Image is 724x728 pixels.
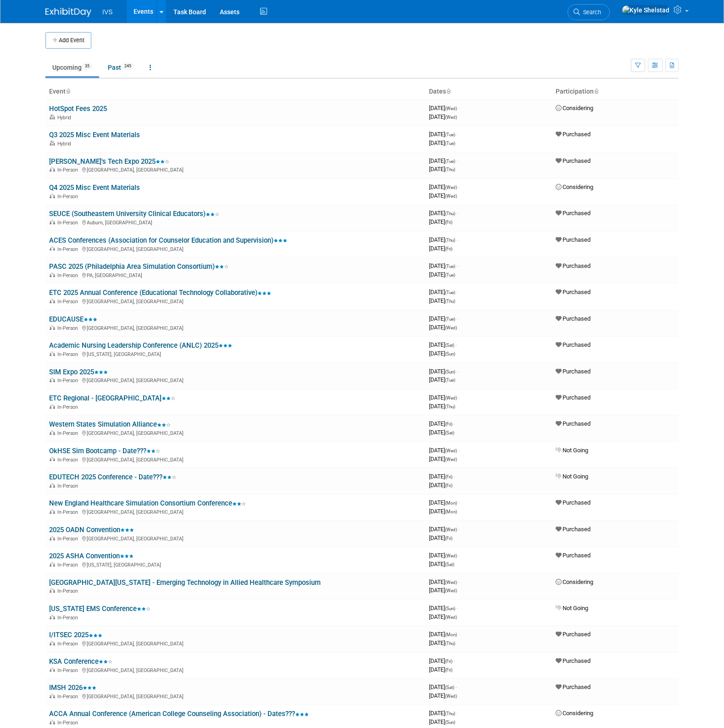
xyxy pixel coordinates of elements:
img: In-Person Event [50,536,55,540]
span: [DATE] [429,289,458,295]
span: (Fri) [445,246,452,251]
span: [DATE] [429,482,452,489]
span: (Fri) [445,536,452,541]
span: Not Going [556,473,588,480]
img: Kyle Shelstad [622,5,670,15]
span: - [457,131,458,138]
span: [DATE] [429,262,458,269]
span: (Wed) [445,580,457,585]
span: (Thu) [445,711,455,716]
img: In-Person Event [50,299,55,303]
span: (Tue) [445,141,455,146]
a: I/ITSEC 2025 [49,631,102,639]
span: [DATE] [429,403,455,410]
span: - [457,236,458,243]
div: PA, [GEOGRAPHIC_DATA] [49,271,422,278]
span: Considering [556,105,593,111]
span: - [457,368,458,375]
a: ETC Regional - [GEOGRAPHIC_DATA] [49,394,175,402]
a: Q3 2025 Misc Event Materials [49,131,140,139]
span: [DATE] [429,297,455,304]
span: - [454,473,455,480]
span: [DATE] [429,605,458,611]
span: Hybrid [57,141,74,147]
span: Purchased [556,499,590,506]
span: (Tue) [445,159,455,164]
span: In-Person [57,404,81,410]
span: [DATE] [429,684,457,690]
div: [GEOGRAPHIC_DATA], [GEOGRAPHIC_DATA] [49,166,422,173]
span: (Tue) [445,264,455,269]
span: [DATE] [429,429,454,436]
span: (Wed) [445,694,457,699]
div: [GEOGRAPHIC_DATA], [GEOGRAPHIC_DATA] [49,456,422,463]
a: Upcoming35 [45,59,99,76]
span: [DATE] [429,113,457,120]
span: Purchased [556,341,590,348]
img: In-Person Event [50,272,55,277]
th: Event [45,84,425,100]
span: [DATE] [429,341,457,348]
img: In-Person Event [50,720,55,724]
span: (Fri) [445,474,452,479]
span: [DATE] [429,692,457,699]
a: New England Healthcare Simulation Consortium Conference [49,499,246,507]
img: In-Person Event [50,351,55,356]
span: [DATE] [429,105,460,111]
span: (Tue) [445,290,455,295]
span: [DATE] [429,166,455,172]
div: [US_STATE], [GEOGRAPHIC_DATA] [49,350,422,357]
div: [US_STATE], [GEOGRAPHIC_DATA] [49,561,422,568]
span: - [457,157,458,164]
span: In-Person [57,615,81,621]
div: [GEOGRAPHIC_DATA], [GEOGRAPHIC_DATA] [49,508,422,515]
span: (Tue) [445,317,455,322]
span: Purchased [556,394,590,401]
a: HotSpot Fees 2025 [49,105,107,113]
img: In-Person Event [50,325,55,330]
div: [GEOGRAPHIC_DATA], [GEOGRAPHIC_DATA] [49,376,422,383]
span: (Wed) [445,194,457,199]
span: (Fri) [445,659,452,664]
img: In-Person Event [50,246,55,251]
a: [US_STATE] EMS Conference [49,605,150,613]
span: Purchased [556,210,590,217]
span: [DATE] [429,666,452,673]
img: In-Person Event [50,457,55,461]
span: In-Person [57,720,81,726]
span: - [458,631,460,638]
span: (Thu) [445,167,455,172]
span: In-Person [57,430,81,436]
span: 245 [122,63,134,70]
span: [DATE] [429,526,460,533]
span: - [458,394,460,401]
span: [DATE] [429,183,460,190]
span: [DATE] [429,420,455,427]
span: (Wed) [445,448,457,453]
span: In-Person [57,351,81,357]
span: In-Person [57,167,81,173]
span: - [457,710,458,717]
span: (Mon) [445,509,457,514]
span: (Sun) [445,369,455,374]
span: [DATE] [429,473,455,480]
a: ACCA Annual Conference (American College Counseling Association) - Dates??? [49,710,309,718]
span: [DATE] [429,534,452,541]
span: [DATE] [429,315,458,322]
span: Hybrid [57,115,74,121]
span: [DATE] [429,587,457,594]
span: [DATE] [429,218,452,225]
span: In-Person [57,588,81,594]
span: [DATE] [429,157,458,164]
a: Q4 2025 Misc Event Materials [49,183,140,192]
span: Considering [556,183,593,190]
span: In-Person [57,667,81,673]
div: [GEOGRAPHIC_DATA], [GEOGRAPHIC_DATA] [49,639,422,647]
span: [DATE] [429,139,455,146]
a: Search [568,4,610,20]
div: [GEOGRAPHIC_DATA], [GEOGRAPHIC_DATA] [49,692,422,700]
span: [DATE] [429,271,455,278]
a: SEUCE (Southeastern University Clinical Educators) [49,210,219,218]
img: In-Person Event [50,641,55,645]
span: [DATE] [429,131,458,138]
